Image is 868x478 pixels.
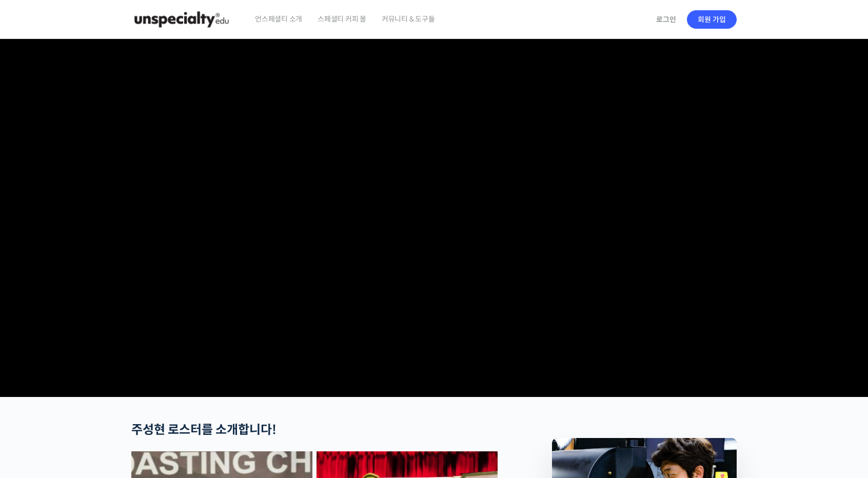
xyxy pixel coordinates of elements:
a: 회원 가입 [687,10,737,29]
a: 로그인 [650,8,682,31]
strong: 주성현 로스터를 소개합니다! [131,422,277,437]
